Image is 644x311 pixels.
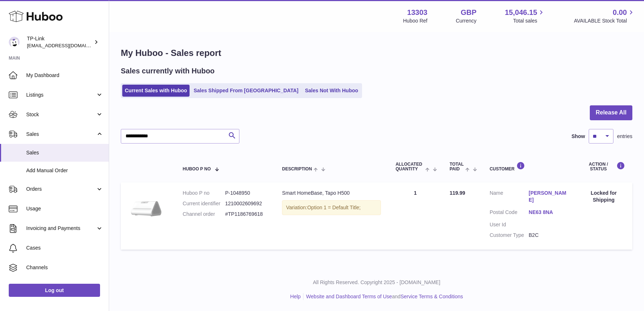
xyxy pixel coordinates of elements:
dt: Huboo P no [183,190,225,197]
img: gaby.chen@tp-link.com [9,37,20,48]
h2: Sales currently with Huboo [121,66,215,76]
td: 1 [388,182,442,249]
span: Sales [26,149,103,156]
div: Huboo Ref [403,17,428,24]
a: Help [290,294,301,299]
dd: B2C [529,232,568,239]
button: Release All [590,105,632,120]
span: entries [617,133,632,140]
span: Sales [26,131,96,138]
a: Website and Dashboard Terms of Use [306,294,392,299]
div: Currency [456,17,477,24]
strong: 13303 [407,8,428,17]
a: NE63 8NA [529,209,568,216]
a: 15,046.15 Total sales [505,8,545,24]
div: Smart HomeBase, Tapo H500 [282,190,381,197]
span: Total paid [450,162,464,171]
span: Stock [26,111,96,118]
li: and [303,293,463,300]
dt: Customer Type [490,232,529,239]
span: [EMAIL_ADDRESS][DOMAIN_NAME] [27,43,107,48]
span: Huboo P no [183,167,211,171]
a: Sales Shipped From [GEOGRAPHIC_DATA] [191,85,301,97]
a: Current Sales with Huboo [122,85,190,97]
a: Log out [9,284,100,297]
span: Description [282,167,312,171]
dt: Channel order [183,211,225,218]
span: 0.00 [613,8,627,17]
dt: Current identifier [183,200,225,207]
div: Customer [490,162,568,171]
span: Usage [26,205,103,212]
span: Cases [26,245,103,251]
div: Locked for Shipping [582,190,625,203]
a: Service Terms & Conditions [401,294,463,299]
dd: P-1048950 [225,190,268,197]
p: All Rights Reserved. Copyright 2025 - [DOMAIN_NAME] [115,279,638,286]
span: 119.99 [450,190,465,196]
span: Listings [26,92,96,98]
strong: GBP [461,8,476,17]
dt: Name [490,190,529,205]
dt: User Id [490,221,529,228]
dd: #TP1186769618 [225,211,268,218]
a: Sales Not With Huboo [302,85,361,97]
a: [PERSON_NAME] [529,190,568,203]
a: 0.00 AVAILABLE Stock Total [574,8,635,24]
span: Orders [26,186,96,193]
span: AVAILABLE Stock Total [574,17,635,24]
span: 15,046.15 [505,8,537,17]
span: Total sales [513,17,545,24]
span: Invoicing and Payments [26,225,96,232]
span: ALLOCATED Quantity [395,162,424,171]
img: listpage_large_20241231040602k.png [128,190,164,226]
span: Add Manual Order [26,167,103,174]
div: Variation: [282,200,381,215]
h1: My Huboo - Sales report [121,47,632,59]
span: Option 1 = Default Title; [307,205,361,210]
div: TP-Link [27,35,92,49]
span: My Dashboard [26,72,103,79]
div: Action / Status [582,162,625,171]
label: Show [572,133,585,140]
dt: Postal Code [490,209,529,218]
dd: 1210002609692 [225,200,268,207]
span: Channels [26,264,103,271]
